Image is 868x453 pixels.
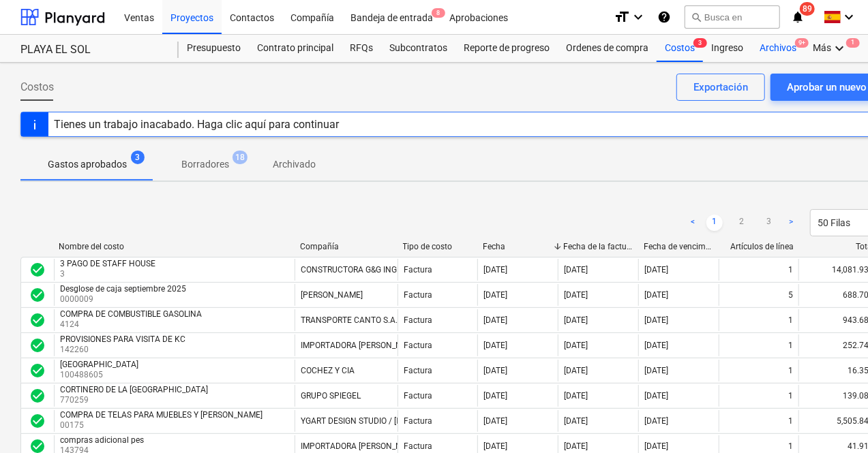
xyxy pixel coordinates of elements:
a: Ingreso [703,35,751,62]
i: keyboard_arrow_down [831,40,848,57]
a: Page 3 [761,215,777,231]
div: Factura [404,366,432,375]
div: YGART DESIGN STUDIO / [PERSON_NAME] [301,416,456,426]
span: check_circle [29,312,46,328]
button: Busca en [685,5,780,29]
a: Ordenes de compra [558,35,657,62]
p: Borradores [181,157,229,172]
div: La factura fue aprobada [29,362,46,379]
div: 1 [788,441,793,451]
div: La factura fue aprobada [29,337,46,354]
p: Archivado [273,157,316,172]
iframe: Chat Widget [800,388,868,453]
div: 3 PAGO DE STAFF HOUSE [60,259,155,268]
div: [DATE] [644,366,668,375]
span: search [691,12,702,22]
div: 5 [788,290,793,300]
a: Page 2 [734,215,750,231]
div: [DATE] [644,315,668,325]
div: Costos [657,35,703,62]
span: 3 [693,38,707,48]
p: 3 [60,268,158,280]
div: Factura [404,290,432,300]
div: La factura fue aprobada [29,388,46,404]
a: RFQs [342,35,381,62]
p: 770259 [60,394,211,406]
div: Compañía [300,242,392,251]
button: Exportación [676,74,765,101]
div: Contrato principal [249,35,342,62]
a: Previous page [685,215,701,231]
i: keyboard_arrow_down [841,9,857,25]
div: [DATE] [644,391,668,401]
div: Fecha de vencimiento [644,242,713,251]
div: [DATE] [483,341,507,350]
div: [DATE] [564,341,588,350]
span: check_circle [29,262,46,278]
div: Subcontratos [381,35,455,62]
a: Presupuesto [179,35,249,62]
div: IMPORTADORA [PERSON_NAME] [301,441,421,451]
div: TRANSPORTE CANTO S.A. [301,315,398,325]
div: La factura fue aprobada [29,287,46,303]
div: Tipo de costo [403,242,473,251]
div: [DATE] [564,441,588,451]
span: 1 [846,38,860,48]
div: [DATE] [564,391,588,401]
div: 1 [788,391,793,401]
div: [DATE] [483,315,507,325]
i: format_size [614,9,630,25]
span: Costos [20,79,54,95]
a: Costos3 [657,35,703,62]
div: [DATE] [483,441,507,451]
div: [DATE] [644,341,668,350]
div: Tienes un trabajo inacabado. Haga clic aquí para continuar [54,118,339,131]
div: La factura fue aprobada [29,312,46,328]
div: Más [805,35,856,62]
div: [DATE] [483,290,507,300]
div: COMPRA DE COMBUSTIBLE GASOLINA [60,309,202,319]
div: [DATE] [564,416,588,426]
span: 89 [800,2,815,16]
div: [DATE] [564,366,588,375]
i: Base de conocimientos [657,9,671,25]
span: 3 [131,151,145,164]
div: Fecha [483,242,553,251]
p: 100488605 [60,369,141,381]
div: Archivos [751,35,805,62]
div: [DATE] [483,265,507,275]
div: [PERSON_NAME] [301,290,363,300]
div: La factura fue aprobada [29,262,46,278]
span: 9+ [795,38,809,48]
div: Exportación [693,78,748,96]
div: Fecha de la factura [563,242,633,251]
div: 1 [788,366,793,375]
div: [DATE] [483,391,507,401]
span: check_circle [29,362,46,379]
p: Gastos aprobados [48,157,127,172]
div: CONSTRUCTORA G&G INGENIEROS, S.A., [301,265,449,275]
div: Desglose de caja septiembre 2025 [60,284,186,294]
div: [GEOGRAPHIC_DATA] [60,360,138,369]
p: 142260 [60,344,188,356]
div: [DATE] [483,366,507,375]
div: Factura [404,315,432,325]
span: 18 [233,151,248,164]
div: [DATE] [644,416,668,426]
a: Reporte de progreso [455,35,558,62]
div: 1 [788,341,793,350]
div: GRUPO SPIEGEL [301,391,361,401]
div: PROVISIONES PARA VISITA DE KC [60,334,185,344]
div: COCHEZ Y CIA [301,366,355,375]
span: check_circle [29,337,46,354]
a: Next page [783,215,799,231]
div: [DATE] [483,416,507,426]
p: 4124 [60,319,205,330]
a: Page 1 is your current page [706,215,723,231]
div: Factura [404,341,432,350]
div: [DATE] [644,441,668,451]
div: La factura fue aprobada [29,413,46,429]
